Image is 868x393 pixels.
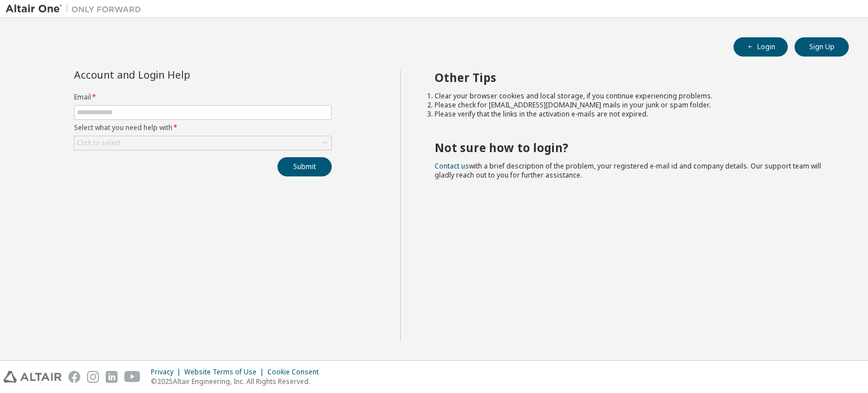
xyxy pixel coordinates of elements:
[74,70,280,79] div: Account and Login Help
[106,371,118,383] img: linkedin.svg
[795,37,849,57] button: Sign Up
[87,371,99,383] img: instagram.svg
[151,368,184,377] div: Privacy
[734,37,788,57] button: Login
[267,368,325,377] div: Cookie Consent
[184,368,267,377] div: Website Terms of Use
[151,377,325,386] p: © 2025 Altair Engineering, Inc. All Rights Reserved.
[74,93,332,102] label: Email
[435,161,821,180] span: with a brief description of the problem, your registered e-mail id and company details. Our suppo...
[124,371,141,383] img: youtube.svg
[6,3,147,15] img: Altair One
[435,70,829,85] h2: Other Tips
[3,371,62,383] img: altair_logo.svg
[435,140,829,155] h2: Not sure how to login?
[435,101,829,110] li: Please check for [EMAIL_ADDRESS][DOMAIN_NAME] mails in your junk or spam folder.
[435,92,829,101] li: Clear your browser cookies and local storage, if you continue experiencing problems.
[75,136,331,150] div: Click to select
[68,371,80,383] img: facebook.svg
[77,139,121,148] div: Click to select
[435,110,829,119] li: Please verify that the links in the activation e-mails are not expired.
[277,157,332,176] button: Submit
[74,123,332,132] label: Select what you need help with
[435,161,469,171] a: Contact us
